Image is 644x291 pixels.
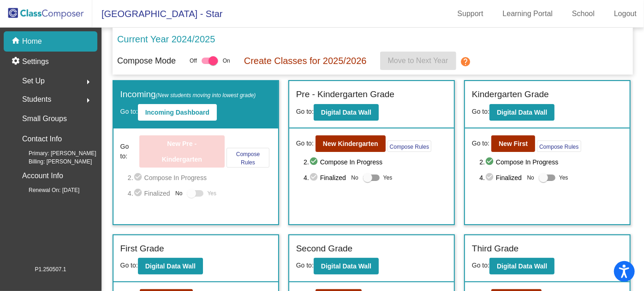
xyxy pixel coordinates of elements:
[472,262,489,269] span: Go to:
[190,57,197,65] span: Off
[120,88,256,101] label: Incoming
[120,242,164,256] label: First Grade
[351,174,358,182] span: No
[296,242,353,256] label: Second Grade
[479,157,623,168] span: 2. Compose In Progress
[22,93,51,106] span: Students
[565,6,602,21] a: School
[537,140,581,152] button: Compose Rules
[138,104,217,121] button: Incoming Dashboard
[323,140,378,147] b: New Kindergarten
[128,188,171,199] span: 4. Finalized
[472,88,549,101] label: Kindergarten Grade
[460,56,471,67] mat-icon: help
[489,104,555,121] button: Digital Data Wall
[321,262,371,270] b: Digital Data Wall
[304,172,346,183] span: 4. Finalized
[296,139,314,148] span: Go to:
[607,6,644,21] a: Logout
[309,172,320,183] mat-icon: check_circle
[296,88,394,101] label: Pre - Kindergarten Grade
[120,142,138,161] span: Go to:
[472,108,489,115] span: Go to:
[450,6,491,21] a: Support
[244,54,366,68] p: Create Classes for 2025/2026
[92,6,223,21] span: [GEOGRAPHIC_DATA] - Star
[133,172,144,183] mat-icon: check_circle
[22,36,42,47] p: Home
[11,56,22,67] mat-icon: settings
[133,188,144,199] mat-icon: check_circle
[388,57,448,64] span: Move to Next Year
[14,157,92,166] span: Billing: [PERSON_NAME]
[314,258,379,274] button: Digital Data Wall
[138,258,203,274] button: Digital Data Wall
[22,169,63,182] p: Account Info
[145,262,196,270] b: Digital Data Wall
[22,75,45,87] span: Set Up
[117,32,215,46] p: Current Year 2024/2025
[22,56,49,67] p: Settings
[296,108,314,115] span: Go to:
[227,148,270,168] button: Compose Rules
[156,92,256,99] span: (New students moving into lowest grade)
[304,157,447,168] span: 2. Compose In Progress
[316,135,386,152] button: New Kindergarten
[479,172,522,183] span: 4. Finalized
[175,189,182,198] span: No
[207,188,216,199] span: Yes
[309,157,320,168] mat-icon: check_circle
[11,36,22,47] mat-icon: home
[22,112,67,125] p: Small Groups
[83,76,94,87] mat-icon: arrow_right
[388,140,431,152] button: Compose Rules
[559,172,568,183] span: Yes
[495,6,561,21] a: Learning Portal
[472,242,519,256] label: Third Grade
[485,172,496,183] mat-icon: check_circle
[117,55,176,67] p: Compose Mode
[527,174,534,182] span: No
[472,139,489,148] span: Go to:
[14,186,79,194] span: Renewal On: [DATE]
[321,109,371,116] b: Digital Data Wall
[383,172,393,183] span: Yes
[22,133,62,145] p: Contact Info
[145,109,209,116] b: Incoming Dashboard
[314,104,379,121] button: Digital Data Wall
[120,108,138,115] span: Go to:
[485,157,496,168] mat-icon: check_circle
[83,95,94,106] mat-icon: arrow_right
[222,57,230,65] span: On
[14,149,96,157] span: Primary: [PERSON_NAME]
[489,258,555,274] button: Digital Data Wall
[497,109,547,116] b: Digital Data Wall
[120,262,138,269] span: Go to:
[128,172,271,183] span: 2. Compose In Progress
[162,140,202,163] b: New Pre - Kindergarten
[380,52,456,70] button: Move to Next Year
[499,140,528,147] b: New First
[491,135,535,152] button: New First
[497,262,547,270] b: Digital Data Wall
[139,135,224,168] button: New Pre - Kindergarten
[296,262,314,269] span: Go to:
